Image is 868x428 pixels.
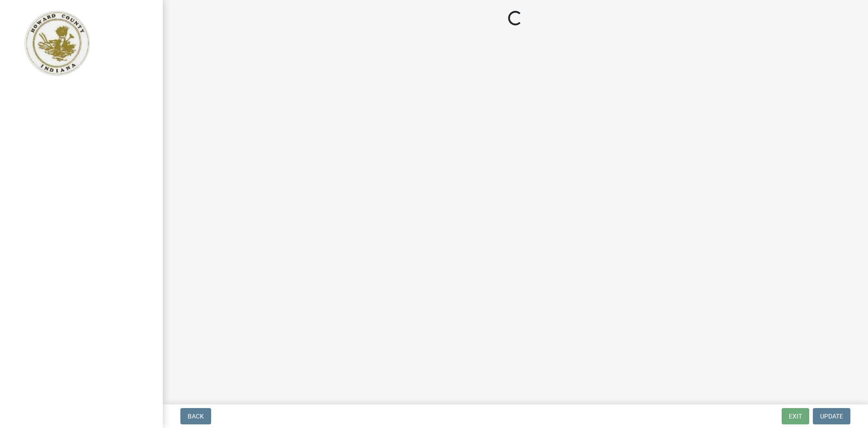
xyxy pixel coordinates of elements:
[18,10,95,77] img: Howard County, Indiana
[782,408,809,424] button: Exit
[813,408,850,424] button: Update
[188,413,204,420] span: Back
[820,413,843,420] span: Update
[180,408,211,424] button: Back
